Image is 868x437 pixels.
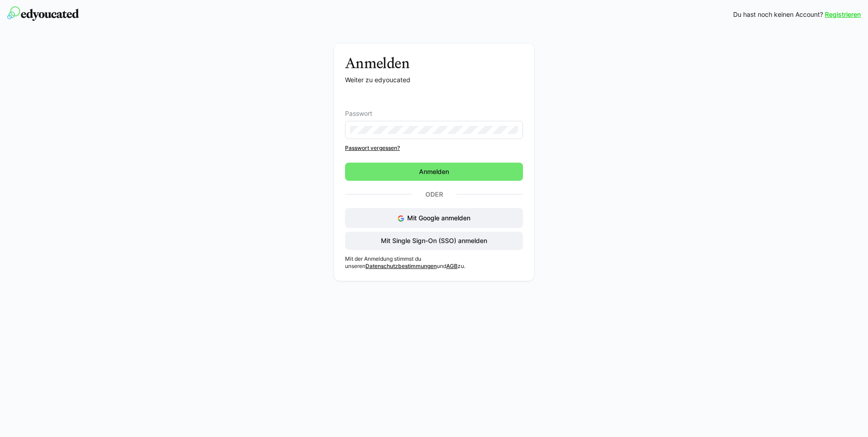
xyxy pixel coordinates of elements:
[418,167,450,176] span: Anmelden
[345,208,523,228] button: Mit Google anmelden
[345,75,523,84] p: Weiter zu edyoucated
[446,263,458,269] a: AGB
[825,10,861,19] a: Registrieren
[7,6,79,21] img: edyoucated
[345,232,523,250] button: Mit Single Sign-On (SSO) anmelden
[733,10,823,19] span: Du hast noch keinen Account?
[380,236,488,245] span: Mit Single Sign-On (SSO) anmelden
[345,163,523,181] button: Anmelden
[345,55,523,72] h3: Anmelden
[407,214,470,222] span: Mit Google anmelden
[345,144,523,152] a: Passwort vergessen?
[412,188,456,201] p: Oder
[345,110,372,117] span: Passwort
[345,255,523,270] p: Mit der Anmeldung stimmst du unseren und zu.
[365,263,437,269] a: Datenschutzbestimmungen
